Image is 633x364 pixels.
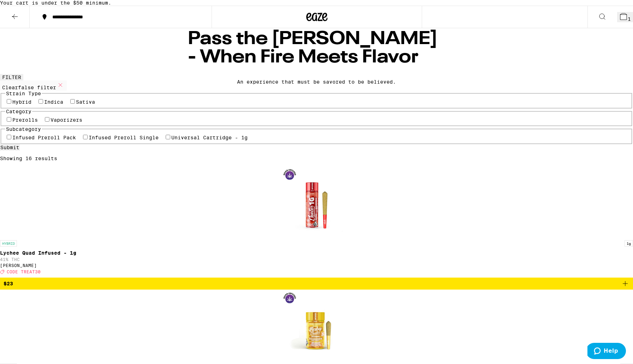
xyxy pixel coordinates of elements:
label: Indica [44,99,63,105]
label: Hybrid [12,99,31,105]
legend: Strain Type [5,91,42,96]
div: An experience that must be savored to be believed. [237,79,396,85]
label: Prerolls [12,117,38,123]
label: Infused Preroll Pack [12,135,76,140]
label: Infused Preroll Single [89,135,159,140]
iframe: Opens a widget where you can find more information [587,343,626,360]
img: Jeeter - Mango Sherbet Quad Infused 5-Pack - 2.5g [281,290,352,360]
legend: Subcategory [5,126,42,132]
label: Vaporizers [51,117,82,123]
label: Universal Cartridge - 1g [171,135,248,140]
legend: Category [5,109,32,114]
span: CODE TREAT30 [7,269,41,274]
label: Sativa [76,99,95,105]
img: Jeeter - Lychee Quad Infused - 1g [281,166,352,237]
span: 1 [628,16,631,22]
span: $23 [4,281,13,286]
p: 1g [625,240,633,247]
button: 1 [617,12,633,22]
h1: Pass the [PERSON_NAME] - When Fire Meets Flavor [188,30,445,67]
